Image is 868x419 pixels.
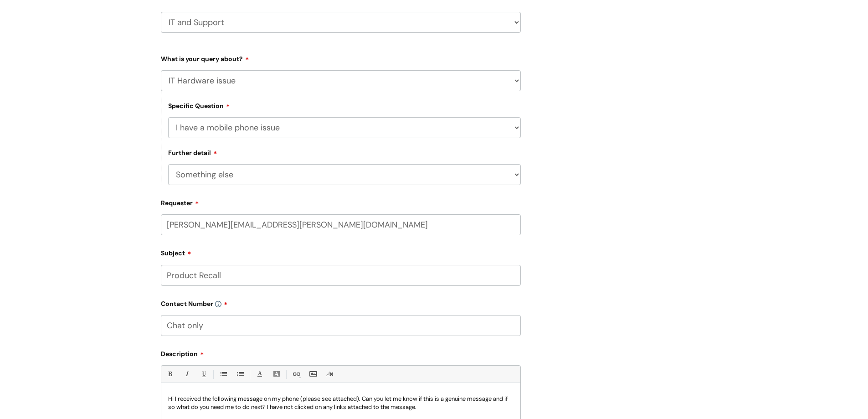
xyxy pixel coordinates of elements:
[168,395,514,411] p: Hi I received the following message on my phone (please see attached). Can you let me know if thi...
[161,52,521,63] label: What is your query about?
[234,368,246,380] a: 1. Ordered List (Ctrl-Shift-8)
[181,368,192,380] a: Italic (Ctrl-I)
[324,368,335,380] a: Remove formatting (Ctrl-\)
[215,301,221,307] img: info-icon.svg
[290,368,302,380] a: Link
[168,101,230,110] label: Specific Question
[161,214,521,235] input: Email
[164,368,175,380] a: Bold (Ctrl-B)
[161,196,521,207] label: Requester
[168,148,217,157] label: Further detail
[161,347,521,358] label: Description
[198,368,209,380] a: Underline(Ctrl-U)
[254,368,265,380] a: Font Color
[307,368,318,380] a: Insert Image...
[161,297,521,308] label: Contact Number
[161,246,521,257] label: Subject
[217,368,229,380] a: • Unordered List (Ctrl-Shift-7)
[271,368,282,380] a: Back Color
